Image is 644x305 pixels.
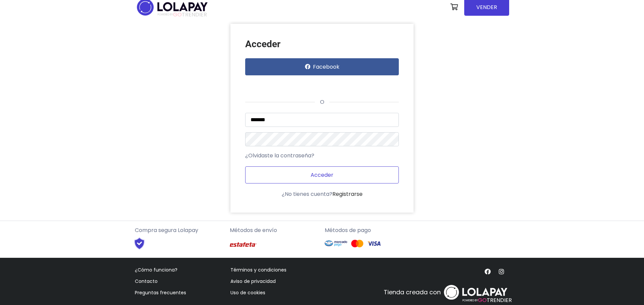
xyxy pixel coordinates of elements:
div: ¿No tienes cuenta? [245,190,399,198]
img: Visa Logo [367,239,381,248]
button: Facebook [245,58,399,75]
a: Preguntas frecuentes [135,289,186,296]
span: TRENDIER [158,12,207,18]
a: ¿Olvidaste la contraseña? [245,152,314,160]
img: Mercado Pago Logo [325,237,347,250]
a: ¿Cómo funciona? [135,266,177,273]
a: Términos y condiciones [230,266,286,273]
span: GO [173,11,182,18]
span: o [315,98,329,106]
span: POWERED BY [158,13,173,16]
p: Métodos de pago [325,226,414,234]
p: Compra segura Lolapay [135,226,224,234]
span: POWERED BY [463,299,478,302]
span: TRENDIER [463,296,512,304]
a: Aviso de privacidad [230,278,276,285]
img: Mastercard Logo [351,239,364,248]
iframe: Button na Mag-sign in gamit ang Google [242,77,317,92]
img: Shield Logo [128,237,151,250]
span: GO [478,296,487,304]
img: Estafeta Logo [230,237,257,252]
h3: Acceder [245,39,399,50]
a: Uso de cookies [230,289,265,296]
a: Registrarse [332,190,363,198]
a: Contacto [135,278,158,285]
p: Métodos de envío [230,226,319,234]
img: logo_white.svg [442,283,509,302]
button: Acceder [245,166,399,183]
p: Tienda creada con [384,288,441,297]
